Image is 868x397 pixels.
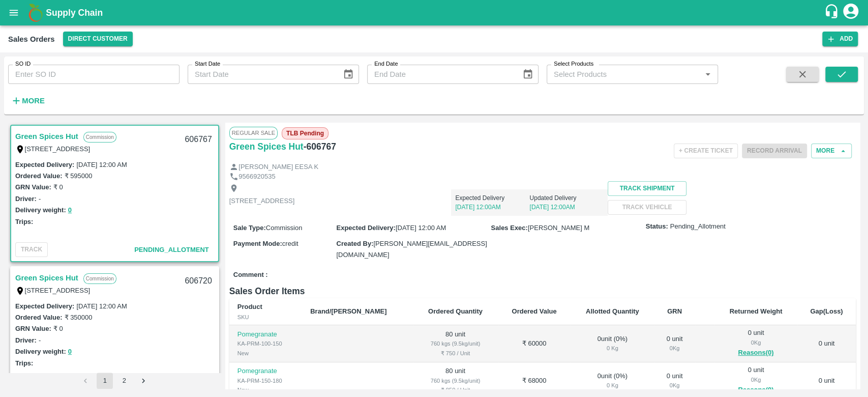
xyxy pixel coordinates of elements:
[723,375,789,384] div: 0 Kg
[529,203,604,212] p: [DATE] 12:00AM
[421,349,489,358] div: ₹ 750 / Unit
[68,346,72,358] button: 0
[742,146,807,154] span: Please dispatch the trip before ending
[730,307,783,315] b: Returned Weight
[63,32,133,46] button: Select DC
[498,325,571,362] td: ₹ 60000
[824,4,842,22] div: customer-support
[25,3,46,23] img: logo
[15,359,33,367] label: Trips:
[46,8,103,18] b: Supply Chain
[237,376,294,385] div: KA-PRM-150-180
[554,60,593,68] label: Select Products
[76,161,127,168] label: [DATE] 12:00 AM
[421,376,489,385] div: 760 kgs (9.5kg/unit)
[662,334,687,353] div: 0 unit
[64,172,92,180] label: ₹ 595000
[579,334,646,353] div: 0 unit ( 0 %)
[15,302,74,310] label: Expected Delivery :
[667,307,682,315] b: GRN
[76,302,127,310] label: [DATE] 12:00 AM
[178,269,218,293] div: 606720
[15,314,62,321] label: Ordered Value:
[374,60,398,68] label: End Date
[237,330,294,339] p: Pomegranate
[810,307,843,315] b: Gap(Loss)
[723,384,789,396] button: Reasons(0)
[237,339,294,348] div: KA-PRM-100-150
[662,381,687,390] div: 0 Kg
[195,60,220,68] label: Start Date
[670,222,726,232] span: Pending_Allotment
[229,139,304,154] a: Green Spices Hut
[266,224,303,232] span: Commission
[455,203,529,212] p: [DATE] 12:00AM
[237,313,294,322] div: SKU
[46,6,824,20] a: Supply Chain
[339,65,358,84] button: Choose date
[529,193,604,203] p: Updated Delivery
[237,385,294,394] div: New
[491,224,528,232] label: Sales Exec :
[237,303,262,310] b: Product
[701,68,714,81] button: Open
[15,271,78,285] a: Green Spices Hut
[336,240,373,247] label: Created By :
[15,336,37,344] label: Driver:
[15,325,51,332] label: GRN Value:
[646,222,668,232] label: Status:
[662,372,687,390] div: 0 unit
[229,196,295,206] p: [STREET_ADDRESS]
[528,224,589,232] span: [PERSON_NAME] M
[25,145,91,153] label: [STREET_ADDRESS]
[723,365,789,396] div: 0 unit
[116,373,132,389] button: Go to page 2
[723,328,789,359] div: 0 unit
[135,373,152,389] button: Go to next page
[39,195,41,203] label: -
[518,65,537,84] button: Choose date
[233,240,282,247] label: Payment Mode :
[421,385,489,394] div: ₹ 850 / Unit
[455,193,529,203] p: Expected Delivery
[842,2,860,23] div: account of current user
[811,144,852,158] button: More
[53,183,63,191] label: ₹ 0
[238,162,318,172] p: [PERSON_NAME] EESA K
[336,224,395,232] label: Expected Delivery :
[723,347,789,359] button: Reasons(0)
[15,60,31,68] label: SO ID
[2,1,25,24] button: open drawer
[15,130,78,143] a: Green Spices Hut
[586,307,639,315] b: Allotted Quantity
[336,240,487,259] span: [PERSON_NAME][EMAIL_ADDRESS][DOMAIN_NAME]
[15,218,33,225] label: Trips:
[822,32,858,46] button: Add
[237,349,294,358] div: New
[233,270,268,280] label: Comment :
[797,325,856,362] td: 0 unit
[428,307,483,315] b: Ordered Quantity
[15,183,51,191] label: GRN Value:
[134,246,209,253] span: Pending_Allotment
[579,344,646,353] div: 0 Kg
[15,206,66,214] label: Delivery weight:
[68,205,72,216] button: 0
[178,128,218,152] div: 606767
[15,195,37,203] label: Driver:
[8,92,47,109] button: More
[282,240,298,247] span: credit
[421,339,489,348] div: 760 kgs (9.5kg/unit)
[188,65,335,84] input: Start Date
[229,127,278,139] span: Regular Sale
[304,139,336,154] h6: - 606767
[8,33,55,46] div: Sales Orders
[367,65,514,84] input: End Date
[76,373,153,389] nav: pagination navigation
[8,65,179,84] input: Enter SO ID
[22,97,45,105] strong: More
[723,338,789,347] div: 0 Kg
[413,325,497,362] td: 80 unit
[64,314,92,321] label: ₹ 350000
[579,372,646,390] div: 0 unit ( 0 %)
